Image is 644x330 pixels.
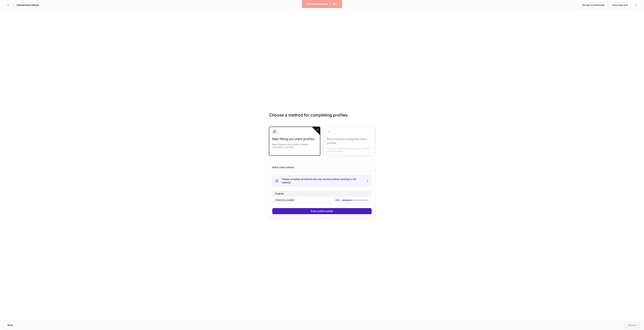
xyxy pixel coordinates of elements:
div: Please complete all internal-use only sections before sending to the client(s) [282,177,364,184]
div: Review [628,323,636,327]
div: Build client profiles [272,166,294,169]
p: [PERSON_NAME] [275,199,295,202]
h3: Choose a method for completing profiles [269,112,375,123]
div: Exit Impersonation [307,2,328,6]
div: Enter profile builder [311,209,333,213]
div: Assign to teammate [582,3,605,7]
button: Blur [331,1,340,7]
div: Progress [272,191,372,196]
button: Assign to teammate [579,2,607,8]
button: Back [3,321,17,329]
button: Exit Impersonation [305,1,330,7]
h5: Onboarding method [17,3,39,7]
button: Save and exit [609,2,631,8]
div: Back [8,323,13,327]
div: Start filling out client profiles [272,137,317,141]
div: Blur [333,2,337,6]
button: Enter profile builder [272,208,372,214]
div: Begin filling out client profiles, whether completely or partially. [272,141,317,148]
p: 35 % [335,199,340,202]
div: Save and exit [612,3,628,7]
button: Review [624,321,641,329]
